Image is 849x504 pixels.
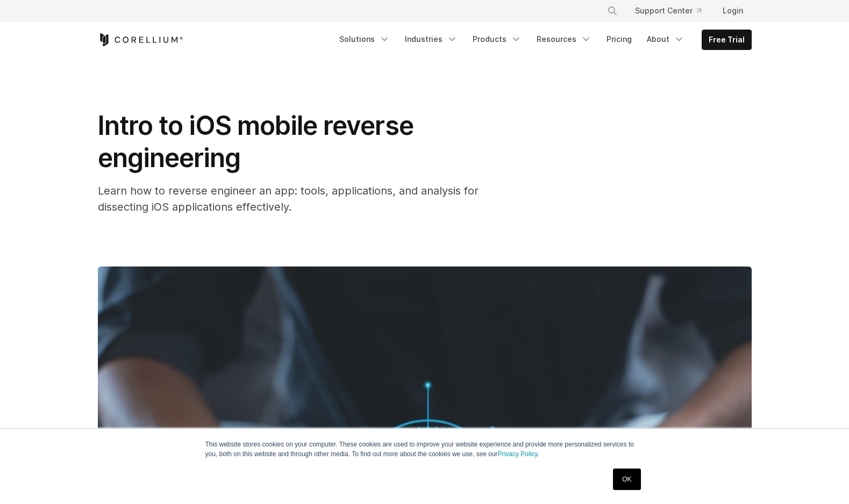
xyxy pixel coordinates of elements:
[333,30,396,49] a: Solutions
[530,30,598,49] a: Resources
[626,1,710,20] a: Support Center
[640,30,691,49] a: About
[98,184,479,213] span: Learn how to reverse engineer an app: tools, applications, and analysis for dissecting iOS applic...
[398,30,464,49] a: Industries
[714,1,752,20] a: Login
[594,1,752,20] div: Navigation Menu
[498,450,539,458] a: Privacy Policy.
[702,30,751,49] a: Free Trial
[600,30,638,49] a: Pricing
[98,33,183,46] a: Corellium Home
[466,30,528,49] a: Products
[333,30,752,50] div: Navigation Menu
[603,1,622,20] button: Search
[205,440,644,459] p: This website stores cookies on your computer. These cookies are used to improve your website expe...
[613,469,640,490] a: OK
[98,110,413,174] span: Intro to iOS mobile reverse engineering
